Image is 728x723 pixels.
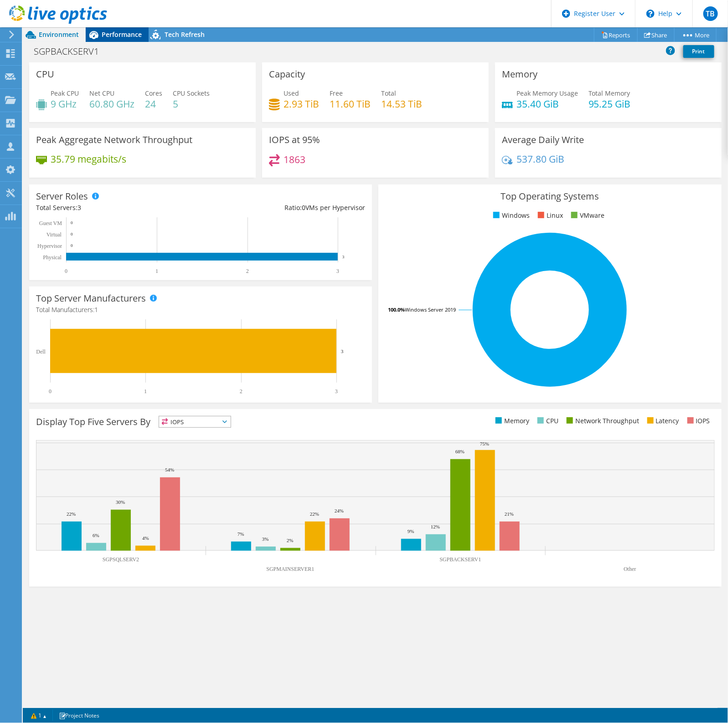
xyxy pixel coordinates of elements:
[262,536,269,542] text: 3%
[266,566,314,572] text: SGPMAINSERVER1
[335,388,338,395] text: 3
[103,556,139,563] text: SGPSQLSERV2
[381,89,396,97] span: Total
[335,508,344,513] text: 24%
[685,416,710,426] li: IOPS
[71,243,73,248] text: 0
[624,566,636,572] text: Other
[408,528,414,534] text: 9%
[51,154,126,164] h4: 35.79 megabits/s
[165,30,205,39] span: Tech Refresh
[516,89,578,97] span: Peak Memory Usage
[284,154,305,164] h4: 1863
[145,99,162,109] h4: 24
[89,89,114,97] span: Net CPU
[646,10,655,18] svg: \n
[71,220,73,225] text: 0
[36,293,146,303] h3: Top Server Manufacturers
[336,268,339,274] text: 3
[589,89,630,97] span: Total Memory
[330,89,343,97] span: Free
[102,30,142,39] span: Performance
[535,416,558,426] li: CPU
[155,268,158,274] text: 1
[516,154,564,164] h4: 537.80 GiB
[39,30,79,39] span: Environment
[159,416,231,427] span: IOPS
[49,388,52,395] text: 0
[341,349,344,354] text: 3
[144,388,147,395] text: 1
[240,388,243,395] text: 2
[536,210,563,220] li: Linux
[36,191,88,201] h3: Server Roles
[89,99,134,109] h4: 60.80 GHz
[674,28,717,42] a: More
[116,499,125,505] text: 30%
[246,268,249,274] text: 2
[65,268,67,274] text: 0
[564,416,639,426] li: Network Throughput
[94,305,98,314] span: 1
[284,89,299,97] span: Used
[67,511,76,517] text: 22%
[516,99,578,109] h4: 35.40 GiB
[455,449,465,454] text: 68%
[36,349,46,355] text: Dell
[493,416,529,426] li: Memory
[310,511,319,517] text: 22%
[36,203,201,213] div: Total Servers:
[683,45,714,58] a: Print
[93,533,99,538] text: 6%
[36,135,192,145] h3: Peak Aggregate Network Throughput
[405,306,456,313] tspan: Windows Server 2019
[491,210,530,220] li: Windows
[43,254,62,261] text: Physical
[703,6,718,21] span: TB
[431,524,440,529] text: 12%
[637,28,675,42] a: Share
[269,135,320,145] h3: IOPS at 95%
[36,69,54,79] h3: CPU
[51,89,79,97] span: Peak CPU
[37,243,62,249] text: Hypervisor
[142,535,149,541] text: 4%
[36,305,365,315] h4: Total Manufacturers:
[46,231,62,238] text: Virtual
[173,89,210,97] span: CPU Sockets
[269,69,305,79] h3: Capacity
[381,99,422,109] h4: 14.53 TiB
[25,710,53,721] a: 1
[77,203,81,212] span: 3
[52,710,106,721] a: Project Notes
[645,416,679,426] li: Latency
[173,99,210,109] h4: 5
[284,99,319,109] h4: 2.93 TiB
[30,46,113,56] h1: SGPBACKSERV1
[51,99,79,109] h4: 9 GHz
[201,203,365,213] div: Ratio: VMs per Hypervisor
[71,232,73,236] text: 0
[505,511,514,517] text: 21%
[165,467,174,472] text: 54%
[385,191,714,201] h3: Top Operating Systems
[302,203,305,212] span: 0
[330,99,371,109] h4: 11.60 TiB
[502,135,584,145] h3: Average Daily Write
[439,556,481,563] text: SGPBACKSERV1
[342,255,345,259] text: 3
[287,538,294,543] text: 2%
[589,99,631,109] h4: 95.25 GiB
[480,441,489,446] text: 75%
[388,306,405,313] tspan: 100.0%
[594,28,638,42] a: Reports
[145,89,162,97] span: Cores
[502,69,537,79] h3: Memory
[238,531,244,537] text: 7%
[39,220,62,226] text: Guest VM
[569,210,604,220] li: VMware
